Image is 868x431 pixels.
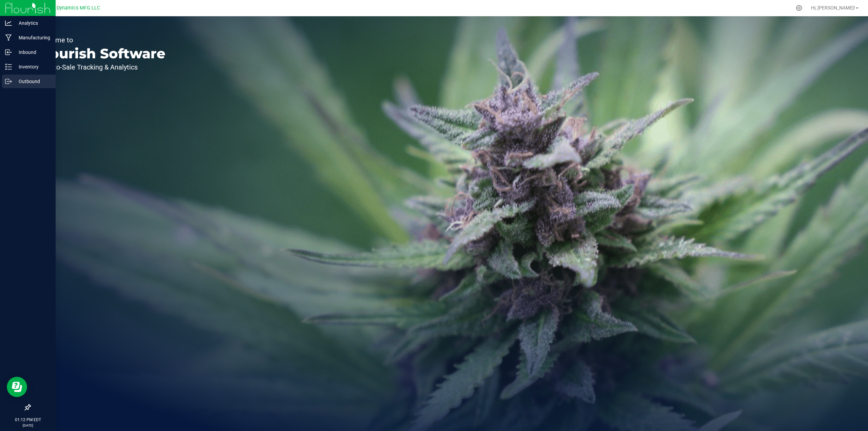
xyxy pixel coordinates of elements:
[38,5,100,11] span: Modern Dynamics MFG LLC
[12,34,53,42] p: Manufacturing
[12,48,53,56] p: Inbound
[5,63,12,70] inline-svg: Inventory
[795,5,803,11] div: Manage settings
[12,77,53,85] p: Outbound
[12,19,53,27] p: Analytics
[3,423,53,428] p: [DATE]
[5,49,12,56] inline-svg: Inbound
[7,377,27,397] iframe: Resource center
[37,64,165,71] p: Seed-to-Sale Tracking & Analytics
[5,78,12,85] inline-svg: Outbound
[5,34,12,41] inline-svg: Manufacturing
[5,20,12,26] inline-svg: Analytics
[37,37,165,43] p: Welcome to
[3,417,53,423] p: 01:12 PM EDT
[37,47,165,60] p: Flourish Software
[811,5,855,11] span: Hi, [PERSON_NAME]!
[12,63,53,71] p: Inventory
